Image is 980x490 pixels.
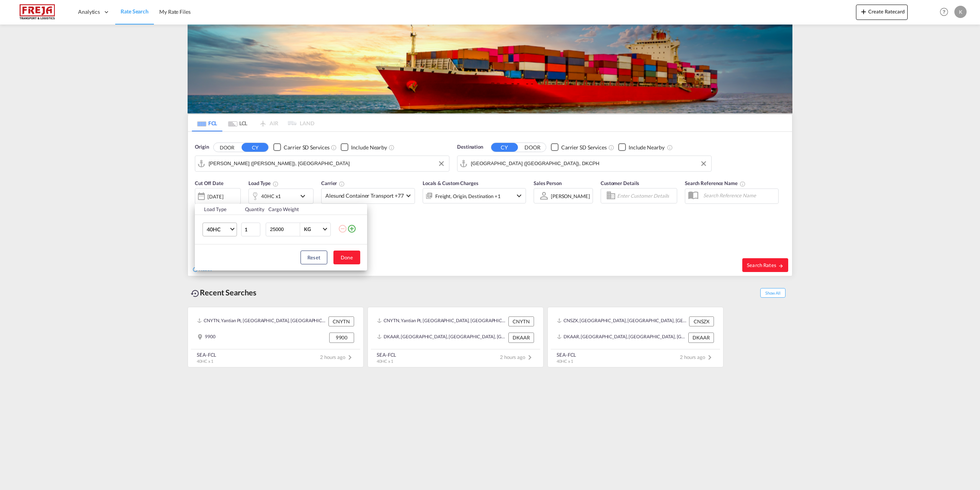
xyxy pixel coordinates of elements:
th: Quantity [240,204,264,215]
button: Reset [301,251,327,264]
md-select: Choose: 40HC [203,223,237,236]
th: Load Type [195,204,240,215]
span: 40HC [207,226,229,233]
md-icon: icon-minus-circle-outline [338,224,347,233]
input: Enter Weight [269,223,300,236]
div: Cargo Weight [268,206,333,213]
md-icon: icon-plus-circle-outline [347,224,356,233]
button: Done [333,251,360,264]
input: Qty [241,223,260,236]
div: KG [304,226,311,232]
